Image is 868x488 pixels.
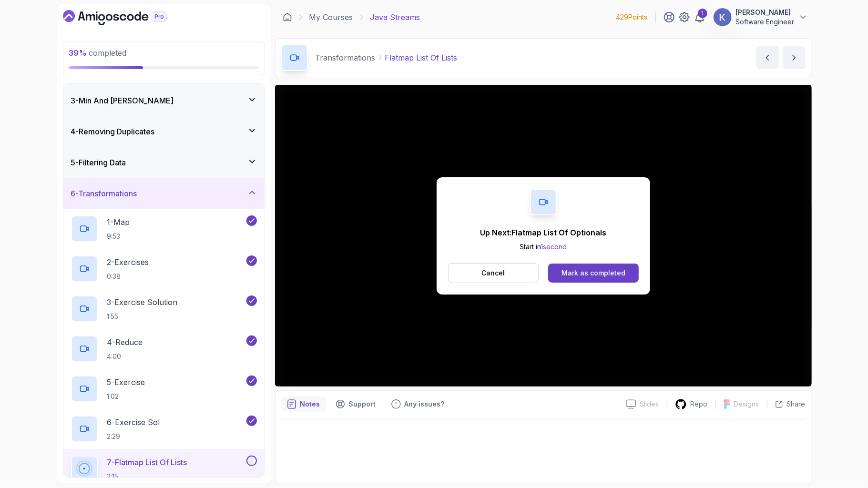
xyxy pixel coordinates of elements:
[562,268,625,278] div: Mark as completed
[63,10,189,25] a: Dashboard
[640,399,659,409] p: Slides
[480,227,606,238] p: Up Next: Flatmap List Of Optionals
[107,232,130,241] p: 9:53
[107,352,143,361] p: 4:00
[63,116,265,147] button: 4-Removing Duplicates
[481,268,505,278] p: Cancel
[736,17,795,27] p: Software Engineer
[691,399,708,409] p: Repo
[63,85,265,116] button: 3-Min And [PERSON_NAME]
[71,456,257,482] button: 7-Flatmap List Of Lists2:15
[283,12,292,22] a: Dashboard
[107,296,178,308] p: 3 - Exercise Solution
[698,9,707,18] div: 1
[71,376,257,402] button: 5-Exercise1:02
[107,376,145,388] p: 5 - Exercise
[300,399,320,409] p: Notes
[541,243,567,251] span: 1 second
[63,178,265,209] button: 6-Transformations
[71,157,126,168] h3: 5 - Filtering Data
[480,242,606,252] p: Start in
[667,398,715,410] a: Repo
[370,11,420,23] p: Java Streams
[107,336,143,348] p: 4 - Reduce
[71,335,257,362] button: 4-Reduce4:00
[767,399,806,409] button: Share
[71,126,155,137] h3: 4 - Removing Duplicates
[107,312,178,321] p: 1:55
[107,256,149,268] p: 2 - Exercises
[71,215,257,242] button: 1-Map9:53
[69,48,127,58] span: completed
[349,399,376,409] p: Support
[385,52,458,63] p: Flatmap List Of Lists
[734,399,759,409] p: Designs
[736,8,795,17] p: [PERSON_NAME]
[107,216,130,228] p: 1 - Map
[63,147,265,178] button: 5-Filtering Data
[107,392,145,401] p: 1:02
[448,263,539,283] button: Cancel
[309,11,353,23] a: My Courses
[71,295,257,322] button: 3-Exercise Solution1:55
[275,85,812,386] iframe: 7 - Flatmap List of Lists
[71,188,137,199] h3: 6 - Transformations
[616,12,648,22] p: 429 Points
[783,46,806,69] button: next content
[107,457,187,468] p: 7 - Flatmap List Of Lists
[405,399,445,409] p: Any issues?
[756,46,779,69] button: previous content
[548,264,638,283] button: Mark as completed
[281,396,326,412] button: notes button
[107,432,160,441] p: 2:29
[714,8,732,26] img: user profile image
[787,399,806,409] p: Share
[71,255,257,282] button: 2-Exercises0:38
[386,396,450,412] button: Feedback button
[316,52,376,63] p: Transformations
[107,472,187,481] p: 2:15
[107,417,160,428] p: 6 - Exercise Sol
[713,8,808,27] button: user profile image[PERSON_NAME]Software Engineer
[107,272,149,281] p: 0:38
[330,396,382,412] button: Support button
[71,95,174,106] h3: 3 - Min And [PERSON_NAME]
[694,11,705,23] a: 1
[71,416,257,442] button: 6-Exercise Sol2:29
[69,48,87,58] span: 39 %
